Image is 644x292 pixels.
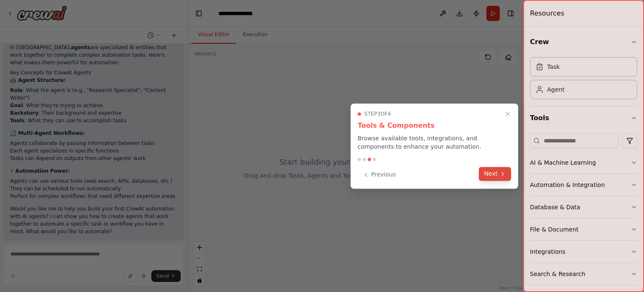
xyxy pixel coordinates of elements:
span: Step 3 of 4 [364,110,391,117]
h3: Tools & Components [358,121,511,131]
button: Hide left sidebar [193,8,205,19]
button: Close walkthrough [503,109,513,119]
p: Browse available tools, integrations, and components to enhance your automation. [358,134,511,151]
button: Previous [358,168,401,182]
button: Next [479,167,511,181]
